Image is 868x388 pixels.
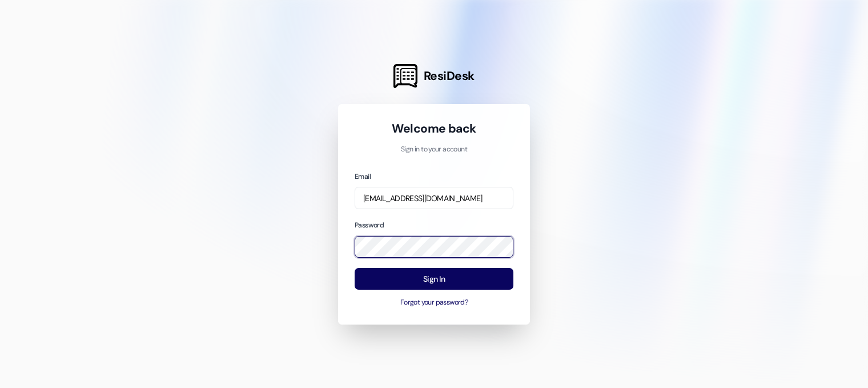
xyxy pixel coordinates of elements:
button: Forgot your password? [355,298,513,308]
p: Sign in to your account [355,145,513,155]
span: ResiDesk [424,68,475,84]
label: Password [355,221,384,230]
img: ResiDesk Logo [393,64,417,88]
label: Email [355,172,371,181]
button: Sign In [355,268,513,290]
input: name@example.com [355,187,513,209]
h1: Welcome back [355,121,513,137]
